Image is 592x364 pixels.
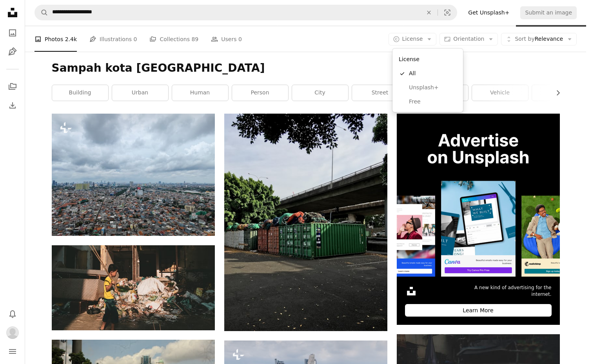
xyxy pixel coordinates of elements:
[439,33,498,45] button: Orientation
[409,98,457,106] span: Free
[409,84,457,92] span: Unsplash+
[392,49,463,112] div: License
[396,52,460,67] div: License
[409,70,457,78] span: All
[402,36,423,42] span: License
[389,33,437,45] button: License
